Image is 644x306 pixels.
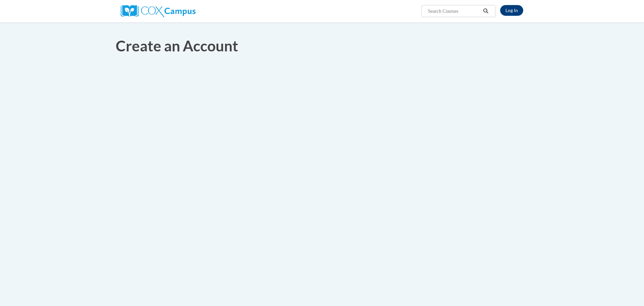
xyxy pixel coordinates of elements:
button: Search [481,7,491,15]
input: Search Courses [427,7,481,15]
a: Cox Campus [121,8,196,13]
i:  [483,9,489,14]
span: Create an Account [116,37,238,54]
a: Log In [500,5,523,16]
img: Cox Campus [121,5,196,17]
